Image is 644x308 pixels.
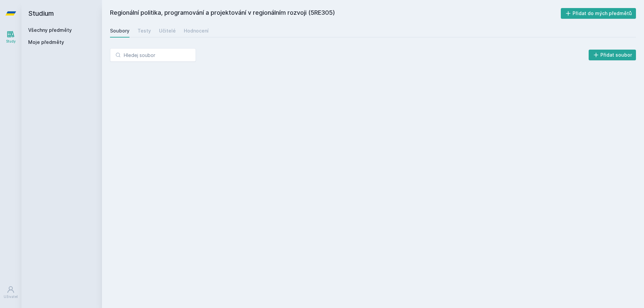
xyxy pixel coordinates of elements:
div: Testy [138,27,151,34]
a: Hodnocení [184,24,209,38]
div: Soubory [110,27,129,34]
button: Přidat do mých předmětů [561,8,636,19]
button: Přidat soubor [589,50,636,60]
a: Učitelé [159,24,176,38]
a: Uživatel [1,282,20,303]
a: Všechny předměty [28,27,72,33]
div: Hodnocení [184,27,209,34]
div: Study [6,39,16,44]
div: Učitelé [159,27,176,34]
a: Soubory [110,24,129,38]
div: Uživatel [4,294,18,299]
a: Study [1,27,20,47]
h2: Regionální politika, programování a projektování v regionálním rozvoji (5RE305) [110,8,561,19]
span: Moje předměty [28,39,64,46]
input: Hledej soubor [110,48,196,62]
a: Testy [138,24,151,38]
